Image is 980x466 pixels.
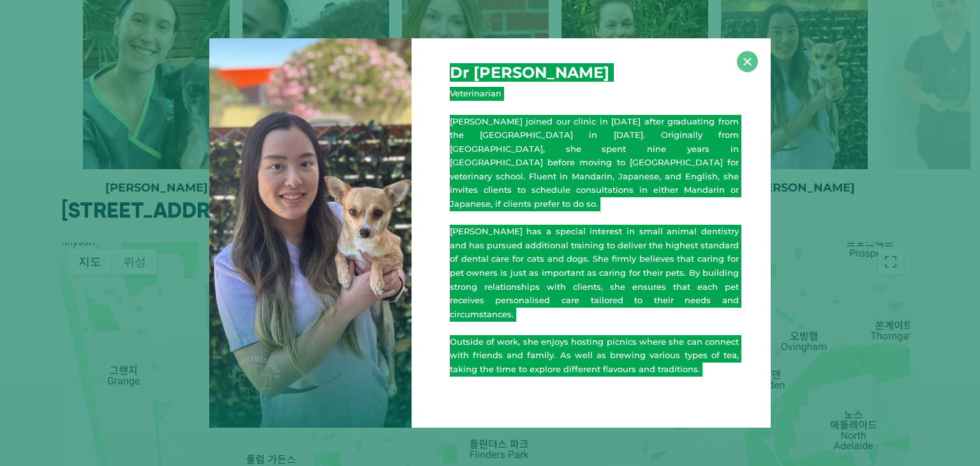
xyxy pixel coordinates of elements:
p: [PERSON_NAME] has a special interest in small animal dentistry and has pursued additional trainin... [450,225,739,321]
button: × [737,51,758,72]
p: Outside of work, she enjoys hosting picnics where she can connect with friends and family. As wel... [450,335,739,377]
p: Veterinarian [450,87,739,101]
p: [PERSON_NAME] joined our clinic in [DATE] after graduating from the [GEOGRAPHIC_DATA] in [DATE]. ... [450,115,739,211]
h4: Dr [PERSON_NAME] [450,65,739,80]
